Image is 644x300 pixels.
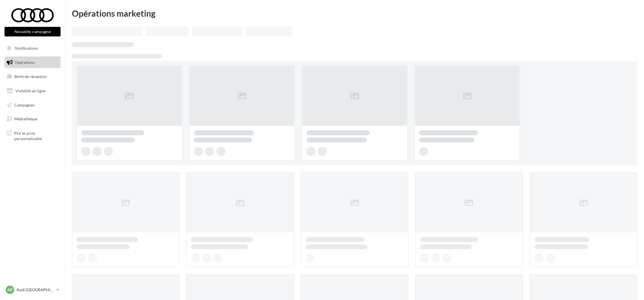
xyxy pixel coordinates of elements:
[3,42,59,54] button: Notifications
[15,46,38,51] span: Notifications
[15,88,46,93] span: Visibilité en ligne
[3,113,62,125] a: Médiathèque
[3,56,62,68] a: Opérations
[14,102,35,107] span: Campagnes
[7,287,13,293] span: AP
[15,60,35,65] span: Opérations
[16,287,54,293] p: Audi [GEOGRAPHIC_DATA] 16
[5,284,61,295] a: AP Audi [GEOGRAPHIC_DATA] 16
[3,127,62,144] a: PLV et print personnalisable
[72,9,637,18] div: Opérations marketing
[14,116,37,121] span: Médiathèque
[5,27,61,36] button: Nouvelle campagne
[3,99,62,111] a: Campagnes
[14,129,58,142] span: PLV et print personnalisable
[3,85,62,97] a: Visibilité en ligne
[3,70,62,82] a: Boîte de réception
[14,74,47,79] span: Boîte de réception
